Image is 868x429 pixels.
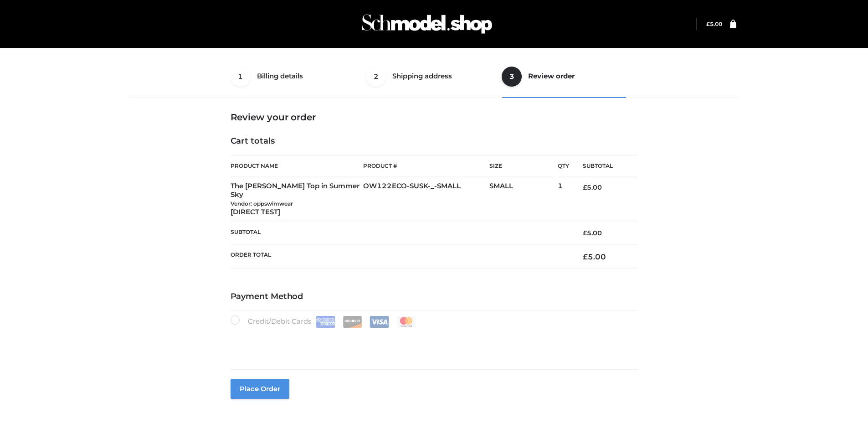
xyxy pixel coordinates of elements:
td: The [PERSON_NAME] Top in Summer Sky [DIRECT TEST] [231,176,364,222]
th: Size [489,156,553,176]
th: Subtotal [569,156,637,176]
img: Schmodel Admin 964 [359,6,495,42]
bdi: 5.00 [706,21,722,27]
h3: Review your order [231,112,638,123]
th: Product Name [231,155,364,176]
img: Visa [370,316,389,328]
th: Product # [363,155,489,176]
img: Mastercard [396,316,416,328]
span: £ [583,183,587,191]
bdi: 5.00 [583,229,602,237]
span: £ [706,21,710,27]
label: Credit/Debit Cards [231,315,417,328]
td: OW122ECO-SUSK-_-SMALL [363,176,489,222]
button: Place order [231,379,289,399]
span: £ [583,229,587,237]
h4: Cart totals [231,136,638,146]
iframe: Secure payment input frame [229,326,636,359]
td: 1 [558,176,569,222]
small: Vendor: oppswimwear [231,200,293,207]
td: SMALL [489,176,558,222]
span: £ [583,252,588,261]
bdi: 5.00 [583,252,606,261]
img: Discover [343,316,362,328]
a: £5.00 [706,21,722,27]
bdi: 5.00 [583,183,602,191]
th: Order Total [231,244,570,269]
th: Qty [558,155,569,176]
th: Subtotal [231,222,570,244]
h4: Payment Method [231,292,638,302]
img: Amex [316,316,335,328]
